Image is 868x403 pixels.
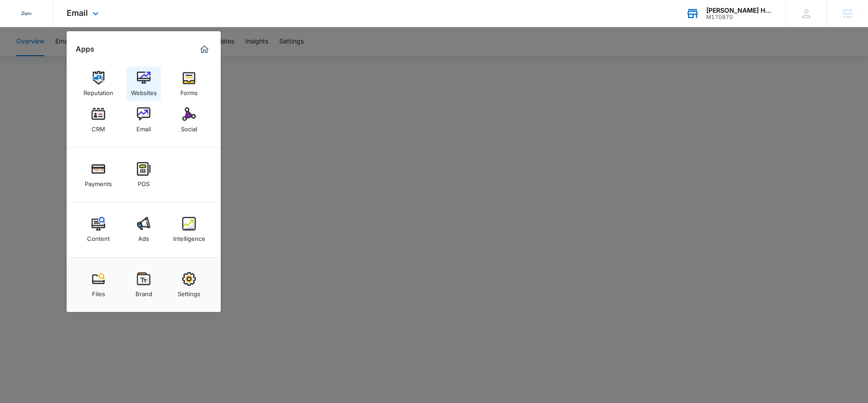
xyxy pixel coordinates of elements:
div: Websites [131,85,157,96]
a: POS [126,158,161,192]
img: Sigler Corporate [18,5,34,22]
a: Email [126,103,161,137]
a: Social [172,103,206,137]
div: Brand [136,286,152,297]
div: account name [706,7,772,14]
a: Intelligence [172,212,206,247]
div: POS [138,176,150,187]
h2: Apps [76,45,94,53]
div: Reputation [83,85,113,96]
a: Files [81,268,116,302]
div: Files [92,286,105,297]
div: Content [87,230,110,242]
a: Settings [172,268,206,302]
a: Ads [126,212,161,247]
div: CRM [92,121,105,133]
a: Content [81,212,116,247]
div: Ads [138,230,149,242]
div: Payments [85,176,112,187]
a: Forms [172,67,206,101]
div: account id [706,14,772,20]
div: Intelligence [173,230,205,242]
span: Email [67,8,88,18]
div: Settings [178,286,200,297]
a: Websites [126,67,161,101]
a: Marketing 360® Dashboard [197,42,212,57]
div: Social [181,121,197,133]
a: Brand [126,268,161,302]
a: Payments [81,158,116,192]
a: CRM [81,103,116,137]
div: Forms [180,85,198,96]
div: Email [136,121,151,133]
a: Reputation [81,67,116,101]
